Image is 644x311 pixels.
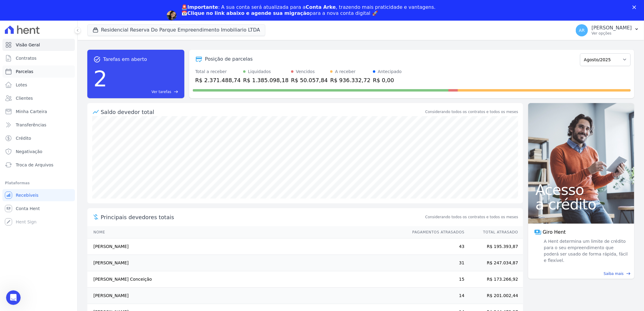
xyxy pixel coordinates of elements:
[535,182,627,197] span: Acesso
[16,135,31,141] span: Crédito
[16,95,33,101] span: Clientes
[425,109,518,115] div: Considerando todos os contratos e todos os meses
[306,4,336,10] b: Conta Arke
[2,119,75,131] a: Transferências
[110,89,178,95] a: Ver tarefas east
[592,25,632,31] p: [PERSON_NAME]
[2,79,75,91] a: Lotes
[87,238,407,255] td: [PERSON_NAME]
[87,271,407,287] td: [PERSON_NAME] Conceição
[543,229,566,236] span: Giro Hent
[103,56,147,63] span: Tarefas em aberto
[2,92,75,104] a: Clientes
[16,162,53,168] span: Troca de Arquivos
[181,4,436,16] div: : A sua conta será atualizada para a , trazendo mais praticidade e vantagens. 📅 para a nova conta...
[16,149,42,155] span: Negativação
[16,122,46,128] span: Transferências
[2,105,75,118] a: Minha Carteira
[187,10,310,16] b: Clique no link abaixo e agende sua migração
[465,238,523,255] td: R$ 195.393,87
[195,76,241,84] div: R$ 2.371.488,74
[407,238,465,255] td: 43
[5,179,72,187] div: Plataformas
[378,69,402,75] div: Antecipado
[16,192,39,198] span: Recebíveis
[16,42,40,48] span: Visão Geral
[16,55,36,61] span: Contratos
[330,76,371,84] div: R$ 936.332,72
[2,39,75,51] a: Visão Geral
[373,76,402,84] div: R$ 0,00
[532,271,631,276] a: Saiba mais east
[6,290,21,305] iframe: Intercom live chat
[579,28,585,32] span: AR
[2,145,75,158] a: Negativação
[2,65,75,78] a: Parcelas
[16,69,33,75] span: Parcelas
[407,255,465,271] td: 31
[93,56,101,63] span: task_alt
[407,226,465,239] th: Pagamentos Atrasados
[174,89,178,94] span: east
[87,287,407,304] td: [PERSON_NAME]
[248,69,271,75] div: Liquidados
[543,238,628,264] span: A Hent determina um limite de crédito para o seu empreendimento que poderá ser usado de forma ráp...
[335,69,356,75] div: A receber
[101,108,424,116] div: Saldo devedor total
[2,189,75,201] a: Recebíveis
[407,271,465,287] td: 15
[632,5,639,9] div: Fechar
[465,271,523,287] td: R$ 173.266,92
[16,206,40,212] span: Conta Hent
[2,202,75,215] a: Conta Hent
[535,197,627,212] span: a crédito
[16,109,47,115] span: Minha Carteira
[87,24,265,36] button: Residencial Reserva Do Parque Empreendimento Imobiliario LTDA
[296,69,315,75] div: Vencidos
[2,132,75,144] a: Crédito
[626,271,631,276] span: east
[2,52,75,64] a: Contratos
[465,226,523,239] th: Total Atrasado
[425,214,518,220] span: Considerando todos os contratos e todos os meses
[167,11,176,20] img: Profile image for Adriane
[195,69,241,75] div: Total a receber
[604,271,624,276] span: Saiba mais
[291,76,328,84] div: R$ 50.057,84
[181,4,218,10] b: 🚨Importante
[465,287,523,304] td: R$ 201.002,44
[93,63,107,95] div: 2
[2,159,75,171] a: Troca de Arquivos
[205,55,253,63] div: Posição de parcelas
[571,22,644,39] button: AR [PERSON_NAME] Ver opções
[101,213,424,221] span: Principais devedores totais
[87,255,407,271] td: [PERSON_NAME]
[243,76,289,84] div: R$ 1.385.098,18
[152,89,171,95] span: Ver tarefas
[181,20,231,27] a: Agendar migração
[465,255,523,271] td: R$ 247.034,87
[87,226,407,239] th: Nome
[16,82,27,88] span: Lotes
[592,31,632,36] p: Ver opções
[407,287,465,304] td: 14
